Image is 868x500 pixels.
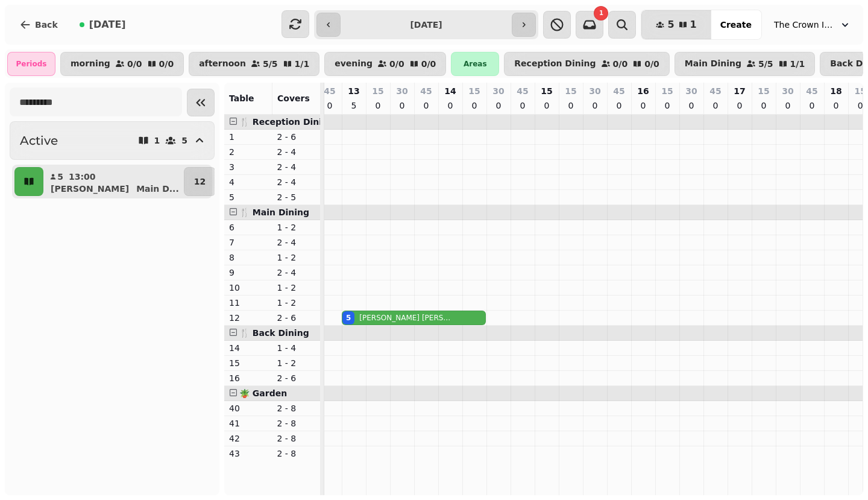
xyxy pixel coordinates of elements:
[35,21,58,29] span: Back
[277,146,316,158] p: 2 - 4
[661,85,673,97] p: 15
[69,171,96,183] p: 13:00
[420,85,432,97] p: 45
[277,357,316,369] p: 1 - 2
[51,183,129,195] p: [PERSON_NAME]
[229,252,268,264] p: 8
[277,93,310,103] span: Covers
[229,312,268,324] p: 12
[277,252,316,264] p: 1 - 2
[277,432,316,445] p: 2 - 8
[229,372,268,384] p: 16
[541,85,552,97] p: 15
[229,417,268,429] p: 41
[194,176,206,188] p: 12
[229,236,268,248] p: 7
[229,221,268,233] p: 6
[397,100,407,112] p: 0
[614,100,624,112] p: 0
[396,85,407,97] p: 30
[517,85,528,97] p: 45
[685,85,697,97] p: 30
[359,313,452,323] p: [PERSON_NAME] [PERSON_NAME]
[767,14,858,36] button: The Crown Inn
[189,52,319,76] button: afternoon5/51/1
[277,342,316,354] p: 1 - 4
[324,52,446,76] button: evening0/00/0
[667,20,674,30] span: 5
[831,100,841,112] p: 0
[709,85,721,97] p: 45
[735,100,744,112] p: 0
[451,52,499,76] div: Areas
[790,60,805,68] p: 1 / 1
[599,10,603,16] span: 1
[229,93,254,103] span: Table
[807,100,817,112] p: 0
[444,85,456,97] p: 14
[638,100,648,112] p: 0
[277,297,316,309] p: 1 - 2
[277,448,316,460] p: 2 - 8
[159,60,174,68] p: 0 / 0
[758,60,773,68] p: 5 / 5
[566,100,576,112] p: 0
[277,282,316,294] p: 1 - 2
[565,85,576,97] p: 15
[855,85,866,97] p: 15
[20,132,58,149] h2: Active
[782,85,793,97] p: 30
[184,167,216,196] button: 12
[229,146,268,158] p: 2
[277,236,316,248] p: 2 - 4
[154,136,160,145] p: 1
[127,60,142,68] p: 0 / 0
[277,417,316,429] p: 2 - 8
[10,121,215,160] button: Active15
[324,85,335,97] p: 45
[46,167,181,196] button: 513:00[PERSON_NAME]Main D...
[685,59,741,69] p: Main Dining
[57,171,64,183] p: 5
[136,183,179,195] p: Main D ...
[229,342,268,354] p: 14
[277,312,316,324] p: 2 - 6
[492,85,504,97] p: 30
[389,60,404,68] p: 0 / 0
[613,85,624,97] p: 45
[662,100,672,112] p: 0
[229,297,268,309] p: 11
[514,59,596,69] p: Reception Dining
[187,89,215,116] button: Collapse sidebar
[229,267,268,279] p: 9
[199,59,246,69] p: afternoon
[734,85,745,97] p: 17
[542,100,552,112] p: 0
[711,100,720,112] p: 0
[239,117,334,127] span: 🍴 Reception Dining
[346,313,351,323] div: 5
[7,52,55,76] div: Periods
[229,282,268,294] p: 10
[470,100,479,112] p: 0
[855,100,865,112] p: 0
[613,60,628,68] p: 0 / 0
[675,52,815,76] button: Main Dining5/51/1
[494,100,503,112] p: 0
[690,20,697,30] span: 1
[421,100,431,112] p: 0
[373,100,383,112] p: 0
[277,372,316,384] p: 2 - 6
[277,161,316,173] p: 2 - 4
[277,131,316,143] p: 2 - 6
[229,176,268,188] p: 4
[644,60,659,68] p: 0 / 0
[783,100,793,112] p: 0
[277,191,316,203] p: 2 - 5
[759,100,769,112] p: 0
[277,402,316,414] p: 2 - 8
[295,60,310,68] p: 1 / 1
[71,59,110,69] p: morning
[277,267,316,279] p: 2 - 4
[774,19,834,31] span: The Crown Inn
